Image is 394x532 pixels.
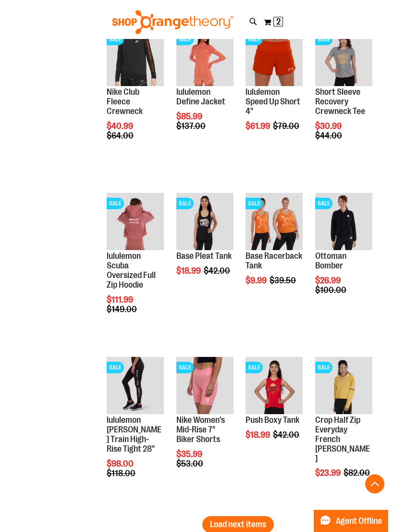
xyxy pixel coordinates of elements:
a: Nike Women's Mid-Rise 7" Biker Shorts [176,415,225,444]
div: product [310,188,377,319]
span: $18.99 [176,266,202,276]
span: SALE [176,34,194,45]
a: Base Racerback Tank [246,251,302,270]
a: Short Sleeve Recovery Crewneck Tee primary imageSALE [315,29,372,88]
a: Product image for lululemon Wunder Train High-Rise Tight 28"SALE [107,357,164,416]
a: Crop Half Zip Everyday French [PERSON_NAME] [315,415,370,463]
a: Product image for Base Pleat TankSALE [176,193,234,252]
a: Product image for Crop Half Zip Everyday French Terry PulloverSALE [315,357,372,416]
a: Product image for Nike Club Fleece CrewneckSALE [107,29,164,88]
span: SALE [315,362,332,373]
span: SALE [246,34,263,45]
span: $64.00 [107,131,135,140]
span: $44.00 [315,131,344,140]
img: Product image for Base Pleat Tank [176,193,234,250]
a: Product image for Nike Mid-Rise 7in Biker ShortsSALE [176,357,234,416]
a: Base Pleat Tank [176,251,232,261]
span: 2 [276,17,281,26]
span: $98.00 [107,459,135,469]
a: Push Boxy Tank [246,415,299,425]
span: $118.00 [107,469,137,478]
div: product [102,188,169,338]
a: Short Sleeve Recovery Crewneck Tee [315,87,365,116]
span: $23.99 [315,468,342,478]
span: $79.00 [273,121,301,131]
a: Ottoman Bomber [315,251,346,270]
span: SALE [246,198,263,209]
div: product [172,188,238,300]
span: $9.99 [246,276,268,285]
a: lululemon Speed Up Short 4" [246,87,300,116]
div: product [102,352,169,502]
span: $26.99 [315,276,342,285]
span: $137.00 [176,121,207,131]
span: $149.00 [107,304,138,314]
span: $30.99 [315,121,343,131]
span: $53.00 [176,459,205,469]
a: lululemon Define Jacket [176,87,225,106]
span: $42.00 [204,266,232,276]
a: Product image for Base Racerback TankSALE [246,193,303,252]
div: product [241,188,308,309]
span: SALE [107,362,124,373]
span: $39.50 [270,276,297,285]
span: Agent Offline [336,517,382,526]
a: lululemon [PERSON_NAME] Train High-Rise Tight 28" [107,415,161,453]
img: Shop Orangetheory [111,10,235,34]
a: Nike Club Fleece Crewneck [107,87,143,116]
span: SALE [107,34,124,45]
span: SALE [176,362,194,373]
div: product [172,352,238,493]
a: Product image for Ottoman BomberSALE [315,193,372,252]
a: lululemon Scuba Oversized Full Zip Hoodie [107,251,156,289]
button: Back To Top [365,474,384,494]
img: Product image for Crop Half Zip Everyday French Terry Pullover [315,357,372,414]
span: $61.99 [246,121,271,131]
div: product [102,24,169,165]
div: product [241,352,308,464]
button: Agent Offline [314,510,388,532]
span: SALE [176,198,194,209]
a: Product image for lululemon Speed Up Short 4"SALE [246,29,303,88]
img: Product image for Nike Club Fleece Crewneck [107,29,164,86]
span: SALE [246,362,263,373]
span: $85.99 [176,112,204,121]
img: Product image for lululemon Wunder Train High-Rise Tight 28" [107,357,164,414]
img: Short Sleeve Recovery Crewneck Tee primary image [315,29,372,86]
span: $100.00 [315,285,348,295]
div: product [241,24,308,155]
span: $35.99 [176,449,204,459]
img: Product image for lululemon Scuba Oversized Full Zip Hoodie [107,193,164,250]
span: $111.99 [107,295,135,304]
div: product [310,24,377,165]
div: product [172,24,238,155]
img: Product image for lululemon Define Jacket [176,29,234,86]
a: Product image for Push Boxy TankSALE [246,357,303,416]
span: $18.99 [246,430,271,440]
span: SALE [315,198,332,209]
span: Load next items [210,519,266,529]
img: Product image for Base Racerback Tank [246,193,303,250]
span: SALE [315,34,332,45]
img: Product image for Ottoman Bomber [315,193,372,250]
a: Product image for lululemon Define JacketSALE [176,29,234,88]
img: Product image for Push Boxy Tank [246,357,303,414]
span: $82.00 [344,468,371,478]
span: $42.00 [273,430,301,440]
div: product [310,352,377,502]
span: SALE [107,198,124,209]
img: Product image for Nike Mid-Rise 7in Biker Shorts [176,357,234,414]
a: Product image for lululemon Scuba Oversized Full Zip HoodieSALE [107,193,164,252]
span: $40.99 [107,121,135,131]
img: Product image for lululemon Speed Up Short 4" [246,29,303,86]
